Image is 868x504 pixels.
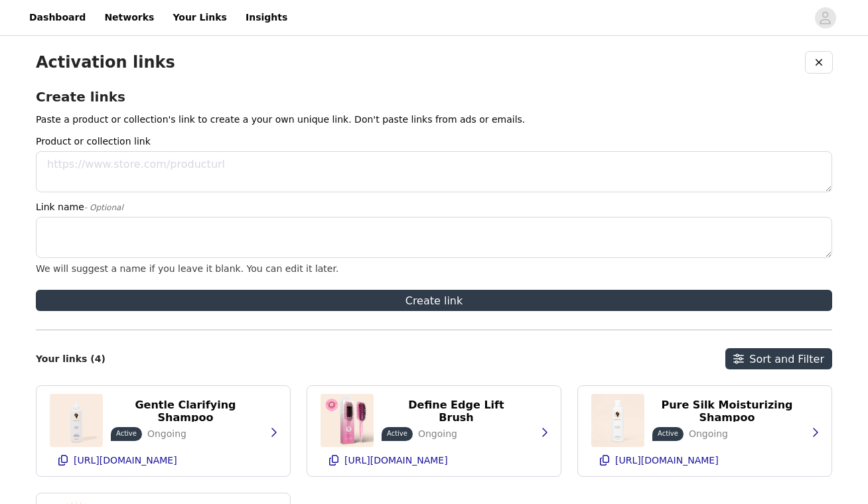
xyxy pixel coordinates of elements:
p: Ongoing [418,427,457,441]
p: Active [387,428,407,438]
p: Active [116,428,137,438]
a: Networks [96,3,162,32]
button: Sort and Filter [725,348,832,369]
h2: Create links [36,89,832,105]
button: [URL][DOMAIN_NAME] [591,450,818,471]
p: Define Edge Lift Brush [390,399,523,424]
div: We will suggest a name if you leave it blank. You can edit it later. [36,263,832,274]
button: Define Edge Lift Brush [382,401,531,422]
button: Create link [36,290,832,311]
button: [URL][DOMAIN_NAME] [50,450,277,471]
a: Dashboard [21,3,94,32]
label: Product or collection link [36,135,824,149]
img: Define EdgeLift Brush [321,394,374,447]
img: Gentle Clarifying Shampoo [50,394,103,447]
p: Pure Silk Moisturizing Shampoo [660,399,794,424]
label: Link name [36,200,824,214]
button: [URL][DOMAIN_NAME] [321,450,547,471]
a: Insights [238,3,295,32]
p: Active [658,428,678,438]
p: Ongoing [147,427,186,441]
h2: Your links (4) [36,353,106,365]
p: Gentle Clarifying Shampoo [119,399,252,424]
p: [URL][DOMAIN_NAME] [74,455,177,466]
p: [URL][DOMAIN_NAME] [344,455,448,466]
h1: Activation links [36,53,175,72]
img: Pure Silk Moisturizing Shampoo [591,394,644,447]
p: [URL][DOMAIN_NAME] [615,455,719,466]
button: Pure Silk Moisturizing Shampoo [652,401,802,422]
a: Your Links [165,3,235,32]
span: - Optional [84,203,123,212]
button: Gentle Clarifying Shampoo [111,401,260,422]
p: Paste a product or collection's link to create a your own unique link. Don't paste links from ads... [36,113,832,127]
div: avatar [819,7,832,29]
p: Ongoing [689,427,728,441]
